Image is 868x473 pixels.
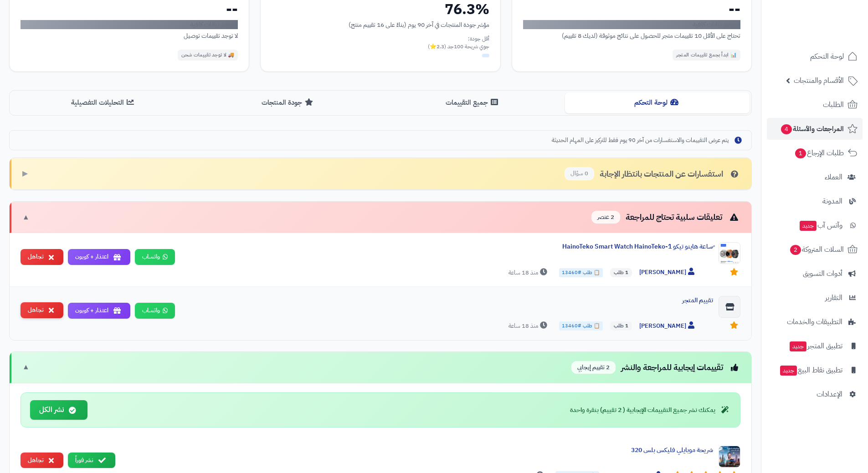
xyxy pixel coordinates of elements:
[767,214,863,236] a: وآتس آبجديد
[21,249,63,265] button: تجاهل
[559,268,603,277] span: 📋 طلب #13460
[767,263,863,285] a: أدوات التسويق
[68,453,115,468] button: نشر فوراً
[779,364,842,376] span: تطبيق نقاط البيع
[21,31,238,41] div: لا توجد تقييمات توصيل
[523,20,740,29] div: لا توجد بيانات كافية
[22,212,30,223] span: ▼
[790,245,801,255] span: 2
[767,311,863,333] a: التطبيقات والخدمات
[135,249,175,265] a: واتساب
[800,221,817,231] span: جديد
[767,166,863,188] a: العملاء
[767,359,863,381] a: تطبيق نقاط البيعجديد
[673,50,740,61] div: 📊 ابدأ بجمع تقييمات المتجر
[639,268,697,277] span: [PERSON_NAME]
[719,242,740,264] img: Product
[523,31,740,41] div: تحتاج على الأقل 10 تقييمات متجر للحصول على نتائج موثوقة (لديك 8 تقييم)
[822,195,842,208] span: المدونة
[790,341,806,351] span: جديد
[30,400,87,420] button: نشر الكل
[559,321,603,331] span: 📋 طلب #13460
[565,167,740,180] div: استفسارات عن المنتجات بانتظار الإجابة
[794,74,844,87] span: الأقسام والمنتجات
[272,2,489,16] div: 76.3%
[767,46,863,67] a: لوحة التحكم
[272,20,489,30] div: مؤشر جودة المنتجات في آخر 90 يوم (بناءً على 16 تقييم منتج)
[825,291,842,304] span: التقارير
[591,211,620,224] span: 2 عنصر
[508,268,550,277] span: منذ 18 ساعة
[810,50,844,63] span: لوحة التحكم
[552,136,729,145] span: يتم عرض التقييمات والاستفسارات من آخر 90 يوم فقط للتركيز على المهام الحديثة
[787,315,842,328] span: التطبيقات والخدمات
[123,446,713,455] div: شريحة موبايلي فليكس بلس 320
[11,92,196,113] button: التحليلات التفصيلية
[21,20,238,29] div: لا توجد بيانات كافية
[767,287,863,309] a: التقارير
[767,94,863,116] a: الطلبات
[21,2,238,16] div: --
[178,50,238,61] div: 🚚 لا توجد تقييمات شحن
[570,406,731,415] div: يمكنك نشر جميع التقييمات الإيجابية ( 2 تقييم) بنقرة واحدة
[795,148,806,158] span: 1
[22,168,28,179] span: ▶
[767,383,863,405] a: الإعدادات
[719,446,740,468] img: Product
[767,142,863,164] a: طلبات الإرجاع1
[817,388,842,401] span: الإعدادات
[68,249,130,265] button: اعتذار + كوبون
[799,219,842,232] span: وآتس آب
[565,92,750,113] button: لوحة التحكم
[565,167,594,180] span: 0 سؤال
[182,242,713,251] div: ٍساعة هاينو تيكو HainoTeko Smart Watch HainoTeko-1
[780,122,844,135] span: المراجعات والأسئلة
[767,239,863,260] a: السلات المتروكة2
[639,321,697,331] span: [PERSON_NAME]
[781,124,792,134] span: 4
[196,92,380,113] button: جودة المنتجات
[789,340,842,352] span: تطبيق المتجر
[767,190,863,212] a: المدونة
[21,302,63,318] button: تجاهل
[825,171,842,183] span: العملاء
[523,2,740,16] div: --
[68,303,130,319] button: اعتذار + كوبون
[789,243,844,256] span: السلات المتروكة
[571,361,740,374] div: تقييمات إيجابية للمراجعة والنشر
[135,303,175,319] a: واتساب
[610,321,632,331] span: 1 طلب
[610,268,632,277] span: 1 طلب
[780,366,797,376] span: جديد
[823,98,844,111] span: الطلبات
[21,453,63,468] button: تجاهل
[794,147,844,159] span: طلبات الإرجاع
[591,211,740,224] div: تعليقات سلبية تحتاج للمراجعة
[803,267,842,280] span: أدوات التسويق
[508,321,550,331] span: منذ 18 ساعة
[272,35,489,51] div: أقل جودة: جوي شريحة 100جد (2.3⭐)
[767,118,863,140] a: المراجعات والأسئلة4
[571,361,616,374] span: 2 تقييم إيجابي
[22,362,30,372] span: ▼
[380,92,565,113] button: جميع التقييمات
[767,335,863,357] a: تطبيق المتجرجديد
[182,296,713,305] div: تقييم المتجر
